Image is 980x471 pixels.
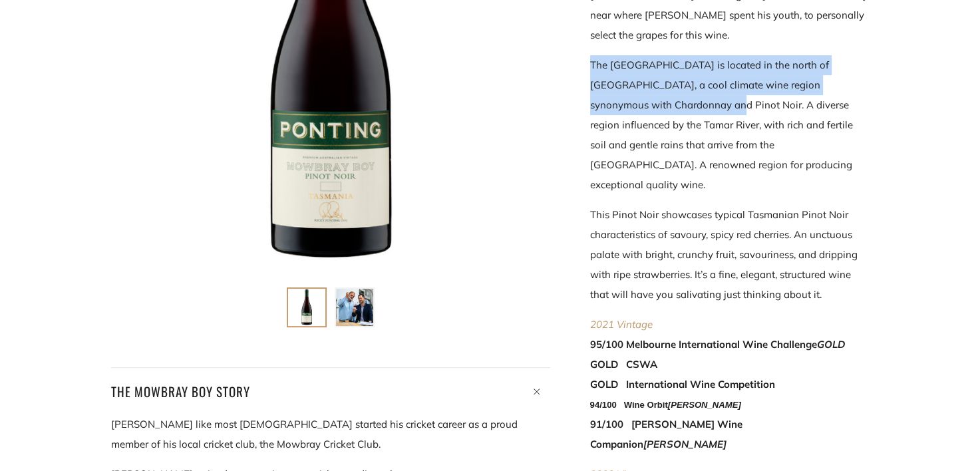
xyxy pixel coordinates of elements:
em: [PERSON_NAME] [643,438,727,450]
span: 2021 Vintage [590,318,653,331]
p: This Pinot Noir showcases typical Tasmanian Pinot Noir characteristics of savoury, spicy red cher... [590,205,870,305]
em: GOLD [817,338,845,351]
strong: GOLD CSWA GOLD International Wine Competition [590,358,775,391]
img: Load image into Gallery viewer, Ben Riggs Ponting Wines [336,289,373,326]
em: [PERSON_NAME] [668,400,741,410]
a: The Mowbray Boy Story [111,367,550,402]
img: Load image into Gallery viewer, Ponting &#39;Mowbray Boy&#39; Tasmanian Pinot Noir 2024 [288,289,325,326]
h4: The Mowbray Boy Story [111,380,550,402]
button: Load image into Gallery viewer, Ponting &#39;Mowbray Boy&#39; Tasmanian Pinot Noir 2024 [287,287,327,327]
strong: 95/100 Melbourne International Wine Challenge [590,338,845,351]
p: The [GEOGRAPHIC_DATA] is located in the north of [GEOGRAPHIC_DATA], a cool climate wine region sy... [590,55,870,195]
p: [PERSON_NAME] like most [DEMOGRAPHIC_DATA] started his cricket career as a proud member of his lo... [111,414,550,454]
strong: 91/100 [PERSON_NAME] Wine Companion [590,418,742,450]
strong: 94/100 Wine Orbit [590,400,741,410]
